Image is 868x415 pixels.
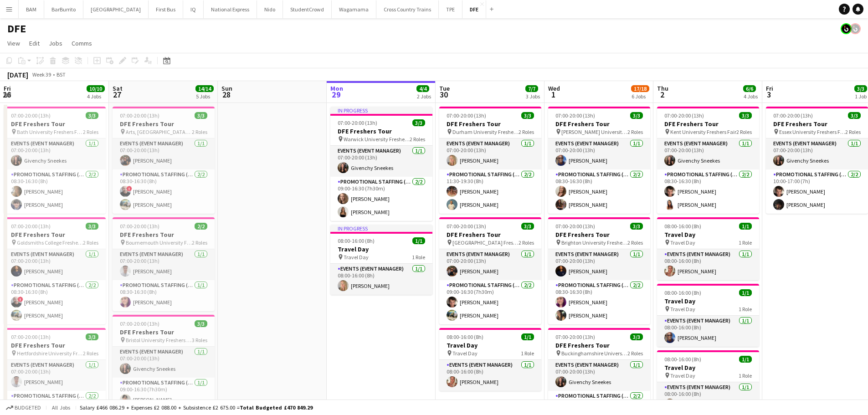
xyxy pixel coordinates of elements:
[412,119,425,126] span: 3/3
[412,254,425,261] span: 1 Role
[376,0,439,18] button: Cross Country Trains
[548,280,650,324] app-card-role: Promotional Staffing (Brand Ambassadors)2/208:30-16:30 (8h)[PERSON_NAME][PERSON_NAME]
[330,225,432,295] app-job-card: In progress08:00-16:00 (8h)1/1Travel Day Travel Day1 RoleEvents (Event Manager)1/108:00-16:00 (8h...
[344,136,410,143] span: Warwick University Freshers Fair
[83,0,149,18] button: [GEOGRAPHIC_DATA]
[657,120,759,128] h3: DFE Freshers Tour
[196,93,213,100] div: 5 Jobs
[30,71,53,78] span: Week 39
[56,71,66,78] div: BST
[83,239,98,246] span: 2 Roles
[4,107,106,214] app-job-card: 07:00-20:00 (13h)3/3DFE Freshers Tour Bath University Freshers Fair2 RolesEvents (Event Manager)1...
[766,120,868,128] h3: DFE Freshers Tour
[656,89,668,100] span: 2
[330,264,432,295] app-card-role: Events (Event Manager)1/108:00-16:00 (8h)[PERSON_NAME]
[439,360,541,391] app-card-role: Events (Event Manager)1/108:00-16:00 (8h)[PERSON_NAME]
[657,231,759,239] h3: Travel Day
[439,107,541,214] div: 07:00-20:00 (13h)3/3DFE Freshers Tour Durham University Freshers Fair2 RolesEvents (Event Manager...
[548,107,650,214] app-job-card: 07:00-20:00 (13h)3/3DFE Freshers Tour [PERSON_NAME] University Freshers Fair2 RolesEvents (Event ...
[330,177,432,221] app-card-role: Promotional Staffing (Brand Ambassadors)2/209:00-16:30 (7h30m)[PERSON_NAME][PERSON_NAME]
[410,136,425,143] span: 2 Roles
[548,249,650,280] app-card-role: Events (Event Manager)1/107:00-20:00 (13h)[PERSON_NAME]
[330,127,432,135] h3: DFE Freshers Tour
[416,85,429,92] span: 4/4
[192,337,207,343] span: 3 Roles
[743,85,756,92] span: 6/6
[192,239,207,246] span: 2 Roles
[195,320,207,327] span: 3/3
[657,249,759,280] app-card-role: Events (Event Manager)1/108:00-16:00 (8h)[PERSON_NAME]
[438,89,450,100] span: 30
[149,0,183,18] button: First Bus
[519,128,534,135] span: 2 Roles
[739,112,752,119] span: 3/3
[17,239,83,246] span: Goldsmiths College Freshers Fair
[439,231,541,239] h3: DFE Freshers Tour
[4,138,106,169] app-card-role: Events (Event Manager)1/107:00-20:00 (13h)Givenchy Sneekes
[183,0,204,18] button: IQ
[452,128,519,135] span: Durham University Freshers Fair
[344,254,369,261] span: Travel Day
[736,128,752,135] span: 2 Roles
[49,39,62,47] span: Jobs
[739,223,752,230] span: 1/1
[195,112,207,119] span: 3/3
[412,237,425,244] span: 1/1
[670,239,695,246] span: Travel Day
[4,280,106,324] app-card-role: Promotional Staffing (Brand Ambassadors)2/208:30-16:30 (8h)![PERSON_NAME][PERSON_NAME]
[439,84,450,92] span: Tue
[113,84,123,92] span: Sat
[548,169,650,214] app-card-role: Promotional Staffing (Brand Ambassadors)2/208:30-16:30 (8h)[PERSON_NAME][PERSON_NAME]
[113,280,215,311] app-card-role: Promotional Staffing (Brand Ambassadors)1/108:30-16:30 (8h)[PERSON_NAME]
[7,70,28,79] div: [DATE]
[664,223,701,230] span: 08:00-16:00 (8h)
[127,186,132,191] span: !
[631,85,649,92] span: 17/18
[113,169,215,214] app-card-role: Promotional Staffing (Brand Ambassadors)2/208:30-16:30 (8h)![PERSON_NAME][PERSON_NAME]
[15,405,41,411] span: Budgeted
[766,107,868,214] app-job-card: 07:00-20:00 (13h)3/3DFE Freshers Tour Essex University Freshers Fair2 RolesEvents (Event Manager)...
[447,333,483,340] span: 08:00-16:00 (8h)
[447,112,486,119] span: 07:00-20:00 (13h)
[561,350,627,357] span: Buckinghamshire University Freshers Fair
[439,328,541,391] app-job-card: 08:00-16:00 (8h)1/1Travel Day Travel Day1 RoleEvents (Event Manager)1/108:00-16:00 (8h)[PERSON_NAME]
[766,138,868,169] app-card-role: Events (Event Manager)1/107:00-20:00 (13h)Givenchy Sneekes
[850,23,861,34] app-user-avatar: Tim Bodenham
[86,223,98,230] span: 3/3
[5,403,42,413] button: Budgeted
[657,169,759,214] app-card-role: Promotional Staffing (Brand Ambassadors)2/208:30-16:30 (8h)[PERSON_NAME][PERSON_NAME]
[548,360,650,391] app-card-role: Events (Event Manager)1/107:00-20:00 (13h)Givenchy Sneekes
[120,223,159,230] span: 07:00-20:00 (13h)
[50,404,72,411] span: All jobs
[4,120,106,128] h3: DFE Freshers Tour
[439,217,541,324] div: 07:00-20:00 (13h)3/3DFE Freshers Tour [GEOGRAPHIC_DATA] Freshers Fair2 RolesEvents (Event Manager...
[113,217,215,311] app-job-card: 07:00-20:00 (13h)2/2DFE Freshers Tour Bournemouth University Freshers Fair2 RolesEvents (Event Ma...
[11,112,51,119] span: 07:00-20:00 (13h)
[657,107,759,214] app-job-card: 07:00-20:00 (13h)3/3DFE Freshers Tour Kent University Freshers Fair2 RolesEvents (Event Manager)1...
[221,84,232,92] span: Sun
[657,316,759,347] app-card-role: Events (Event Manager)1/108:00-16:00 (8h)[PERSON_NAME]
[72,39,92,47] span: Comms
[283,0,332,18] button: StudentCrowd
[204,0,257,18] button: National Express
[417,93,431,100] div: 2 Jobs
[766,169,868,214] app-card-role: Promotional Staffing (Brand Ambassadors)2/210:00-17:00 (7h)[PERSON_NAME][PERSON_NAME]
[670,372,695,379] span: Travel Day
[330,146,432,177] app-card-role: Events (Event Manager)1/107:00-20:00 (13h)Givenchy Sneekes
[4,217,106,324] app-job-card: 07:00-20:00 (13h)3/3DFE Freshers Tour Goldsmiths College Freshers Fair2 RolesEvents (Event Manage...
[330,107,432,221] app-job-card: In progress07:00-20:00 (13h)3/3DFE Freshers Tour Warwick University Freshers Fair2 RolesEvents (E...
[111,89,123,100] span: 27
[195,223,207,230] span: 2/2
[45,37,66,49] a: Jobs
[240,404,313,411] span: Total Budgeted £470 849.29
[657,382,759,413] app-card-role: Events (Event Manager)1/108:00-16:00 (8h)[PERSON_NAME]
[632,93,649,100] div: 6 Jobs
[257,0,283,18] button: Nido
[548,341,650,349] h3: DFE Freshers Tour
